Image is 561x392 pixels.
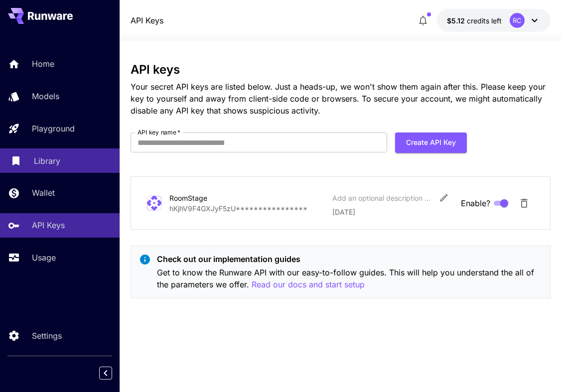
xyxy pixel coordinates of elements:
[32,219,65,231] p: API Keys
[131,14,163,26] a: API Keys
[131,63,551,77] h3: API keys
[32,252,56,263] p: Usage
[99,367,112,380] button: Collapse sidebar
[32,123,75,134] p: Playground
[447,16,467,25] span: $5.12
[252,278,365,291] button: Read our docs and start setup
[32,90,59,102] p: Models
[467,16,502,25] span: credits left
[510,13,525,28] div: RC
[332,193,432,203] div: Add an optional description or comment
[131,14,163,26] nav: breadcrumb
[437,9,551,32] button: $5.11775RC
[332,207,453,217] p: [DATE]
[435,189,453,207] button: Edit
[461,197,490,209] span: Enable?
[157,253,542,265] p: Check out our implementation guides
[514,193,534,213] button: Delete API Key
[138,128,180,136] label: API key name
[157,266,542,291] p: Get to know the Runware API with our easy-to-follow guides. This will help you understand the all...
[34,155,60,167] p: Library
[107,364,120,382] div: Collapse sidebar
[131,81,551,117] p: Your secret API keys are listed below. Just a heads-up, we won't show them again after this. Plea...
[32,58,54,70] p: Home
[169,193,269,203] div: RoomStage
[395,132,467,153] button: Create API Key
[32,187,55,199] p: Wallet
[447,15,502,26] div: $5.11775
[32,330,62,342] p: Settings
